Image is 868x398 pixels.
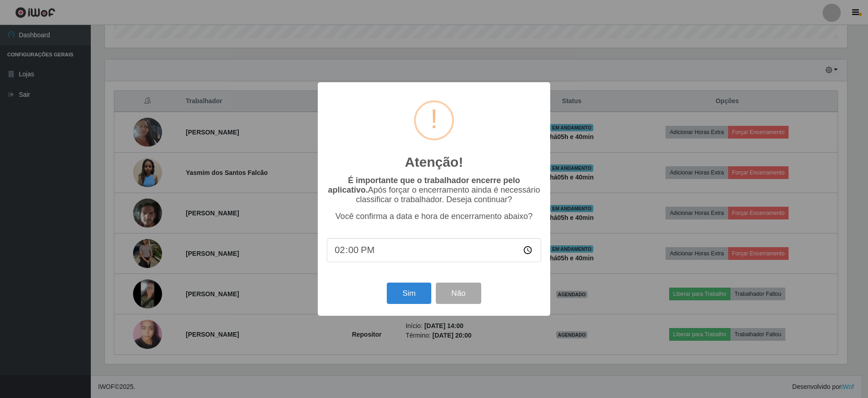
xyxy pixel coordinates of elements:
[405,154,463,170] h2: Atenção!
[327,176,541,204] p: Após forçar o encerramento ainda é necessário classificar o trabalhador. Deseja continuar?
[436,283,481,304] button: Não
[387,283,431,304] button: Sim
[328,176,520,194] b: É importante que o trabalhador encerre pelo aplicativo.
[327,212,541,221] p: Você confirma a data e hora de encerramento abaixo?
